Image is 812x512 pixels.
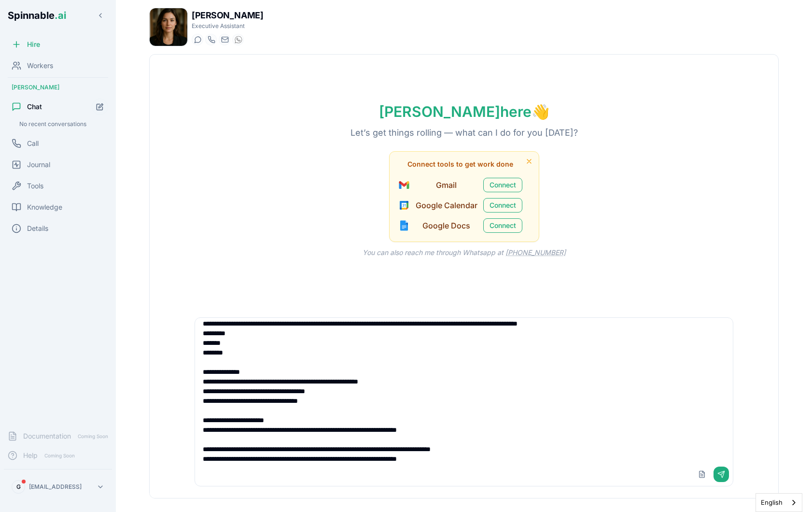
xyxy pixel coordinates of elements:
[483,178,522,192] button: Connect
[29,483,82,491] p: [EMAIL_ADDRESS]
[756,493,802,512] aside: Language selected: English
[27,40,40,49] span: Hire
[398,199,410,211] img: Google Calendar
[483,218,522,233] button: Connect
[15,118,108,130] div: No recent conversations
[27,61,53,71] span: Workers
[55,10,66,21] span: .ai
[8,10,66,21] span: Spinnable
[505,248,566,256] a: [PHONE_NUMBER]
[23,451,38,460] span: Help
[27,160,50,170] span: Journal
[523,156,535,167] button: Dismiss tool suggestions
[532,103,549,120] span: wave
[27,202,62,212] span: Knowledge
[398,179,410,191] img: Gmail
[232,34,244,45] button: WhatsApp
[8,477,108,497] button: G[EMAIL_ADDRESS]
[27,102,42,112] span: Chat
[4,80,112,95] div: [PERSON_NAME]
[416,220,477,231] span: Google Docs
[27,139,39,148] span: Call
[205,34,217,45] button: Start a call with Helena Harris
[235,36,242,43] img: WhatsApp
[364,103,565,120] h1: [PERSON_NAME] here
[192,9,263,22] h1: [PERSON_NAME]
[192,34,203,45] button: Start a chat with Helena Harris
[75,432,111,441] span: Coming Soon
[335,126,593,140] p: Let’s get things rolling — what can I do for you [DATE]?
[756,494,802,512] a: English
[27,224,48,233] span: Details
[16,483,21,491] span: G
[398,220,410,231] img: Google Docs
[756,493,802,512] div: Language
[219,34,230,45] button: Send email to helena.harris@getspinnable.ai
[192,22,263,30] p: Executive Assistant
[23,431,71,441] span: Documentation
[483,198,522,213] button: Connect
[407,159,513,169] span: Connect tools to get work done
[416,179,477,191] span: Gmail
[347,248,581,257] p: You can also reach me through Whatsapp at
[416,199,477,211] span: Google Calendar
[150,8,187,46] img: Helena Harris
[92,99,108,115] button: Start new chat
[42,451,78,460] span: Coming Soon
[27,181,43,191] span: Tools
